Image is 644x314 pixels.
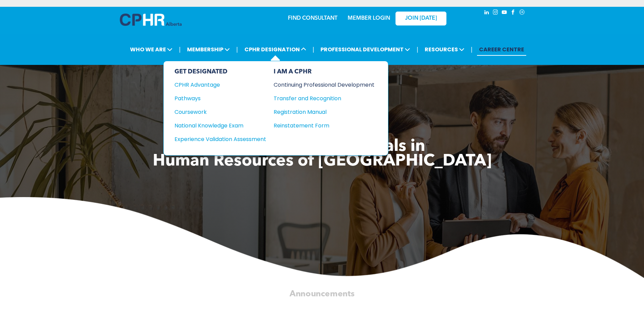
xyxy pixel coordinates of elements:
a: linkedin [483,8,491,18]
div: GET DESIGNATED [174,68,266,75]
span: CPHR DESIGNATION [242,43,308,56]
a: Transfer and Recognition [274,94,374,103]
div: National Knowledge Exam [174,121,257,130]
a: JOIN [DATE] [395,12,446,25]
li: | [471,42,473,56]
span: MEMBERSHIP [185,43,232,56]
span: RESOURCES [423,43,466,56]
a: MEMBER LOGIN [348,16,390,21]
a: FIND CONSULTANT [288,16,337,21]
div: Coursework [174,108,257,116]
div: Pathways [174,94,257,103]
a: CPHR Advantage [174,81,266,89]
li: | [179,42,181,56]
div: Transfer and Recognition [274,94,364,103]
a: Reinstatement Form [274,121,374,130]
li: | [417,42,418,56]
a: Coursework [174,108,266,116]
a: youtube [501,8,508,18]
div: Experience Validation Assessment [174,135,257,143]
a: National Knowledge Exam [174,121,266,130]
span: PROFESSIONAL DEVELOPMENT [318,43,412,56]
div: Registration Manual [274,108,364,116]
a: Experience Validation Assessment [174,135,266,143]
span: JOIN [DATE] [405,15,437,22]
a: Pathways [174,94,266,103]
a: Social network [518,8,526,18]
a: facebook [510,8,517,18]
div: I AM A CPHR [274,68,374,75]
a: Registration Manual [274,108,374,116]
div: Continuing Professional Development [274,81,364,89]
span: WHO WE ARE [128,43,174,56]
img: A blue and white logo for cp alberta [120,14,182,26]
li: | [236,42,238,56]
a: Continuing Professional Development [274,81,374,89]
a: CAREER CENTRE [477,43,526,56]
span: Human Resources of [GEOGRAPHIC_DATA] [153,153,492,170]
span: Announcements [290,290,354,298]
div: CPHR Advantage [174,81,257,89]
a: instagram [492,8,499,18]
div: Reinstatement Form [274,121,364,130]
li: | [313,42,314,56]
